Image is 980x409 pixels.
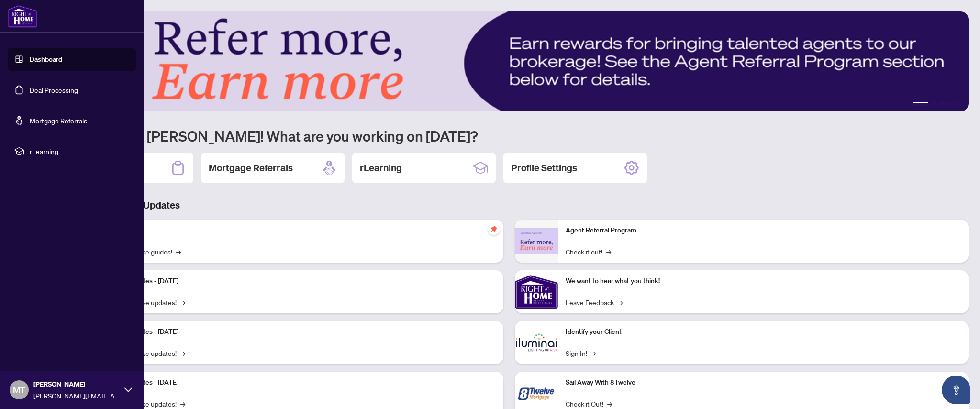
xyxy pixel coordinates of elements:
[913,102,928,106] button: 1
[606,246,611,257] span: →
[942,376,970,404] button: Open asap
[100,377,496,388] p: Platform Updates - [DATE]
[50,199,969,212] h3: Brokerage & Industry Updates
[511,161,577,175] h2: Profile Settings
[566,398,612,409] a: Check it Out!→
[8,5,37,28] img: logo
[932,102,936,106] button: 2
[940,102,944,106] button: 3
[180,297,185,308] span: →
[30,146,129,156] span: rLearning
[515,270,558,313] img: We want to hear what you think!
[30,116,87,125] a: Mortgage Referrals
[209,161,293,175] h2: Mortgage Referrals
[488,223,500,235] span: pushpin
[30,86,78,94] a: Deal Processing
[591,348,596,358] span: →
[566,348,596,358] a: Sign In!→
[360,161,402,175] h2: rLearning
[566,246,611,257] a: Check it out!→
[30,55,62,64] a: Dashboard
[100,225,496,236] p: Self-Help
[515,321,558,364] img: Identify your Client
[566,225,961,236] p: Agent Referral Program
[566,377,961,388] p: Sail Away With 8Twelve
[566,297,623,308] a: Leave Feedback→
[33,390,120,401] span: [PERSON_NAME][EMAIL_ADDRESS][DOMAIN_NAME]
[515,228,558,254] img: Agent Referral Program
[50,11,969,111] img: Slide 0
[176,246,181,257] span: →
[180,348,185,358] span: →
[180,398,185,409] span: →
[618,297,623,308] span: →
[50,127,969,145] h1: Welcome back [PERSON_NAME]! What are you working on [DATE]?
[607,398,612,409] span: →
[100,327,496,337] p: Platform Updates - [DATE]
[955,102,959,106] button: 5
[947,102,951,106] button: 4
[13,383,25,397] span: MT
[100,276,496,287] p: Platform Updates - [DATE]
[566,327,961,337] p: Identify your Client
[566,276,961,287] p: We want to hear what you think!
[33,379,120,389] span: [PERSON_NAME]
